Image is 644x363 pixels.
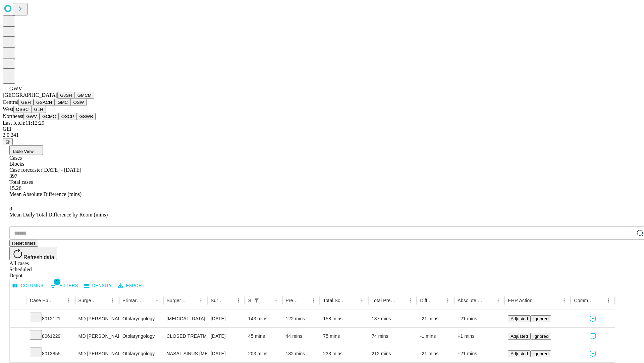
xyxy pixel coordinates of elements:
button: GSACH [34,99,55,106]
div: 8013855 [30,345,72,362]
button: Export [116,281,146,291]
div: MD [PERSON_NAME] [78,345,116,362]
button: Ignored [531,315,551,322]
button: Menu [64,296,73,305]
div: Total Predicted Duration [372,298,396,303]
button: Menu [309,296,318,305]
div: 212 mins [372,345,414,362]
button: Adjusted [508,315,531,322]
div: GEI [3,126,641,132]
div: +21 mins [458,345,501,362]
span: Total cases [9,179,33,185]
button: Menu [196,296,206,305]
button: Sort [434,296,443,305]
span: West [3,106,13,112]
div: 2.0.241 [3,132,641,138]
span: Adjusted [511,351,528,356]
button: Expand [13,331,23,342]
button: GJSH [57,92,75,99]
span: GWV [9,86,22,91]
span: Reset filters [12,241,36,246]
button: Sort [299,296,309,305]
button: Sort [533,296,542,305]
button: Menu [108,296,117,305]
span: Ignored [533,351,548,356]
button: Sort [224,296,234,305]
div: 8061229 [30,328,72,345]
span: Table View [12,149,34,154]
span: [GEOGRAPHIC_DATA] [3,92,57,98]
button: GMCM [75,92,94,99]
button: Density [83,281,114,291]
button: Table View [9,145,43,155]
div: MD [PERSON_NAME] [78,328,116,345]
div: 74 mins [372,328,414,345]
button: Menu [234,296,243,305]
span: 397 [9,173,17,179]
button: Adjusted [508,350,531,357]
div: Comments [574,298,593,303]
button: Sort [262,296,271,305]
div: 137 mins [372,310,414,327]
div: Absolute Difference [458,298,483,303]
button: Sort [55,296,64,305]
span: Northeast [3,113,23,119]
button: Expand [13,313,23,325]
span: 1 [54,278,60,285]
span: Refresh data [23,254,54,260]
span: Mean Daily Total Difference by Room (mins) [9,212,108,217]
button: Ignored [531,350,551,357]
div: +1 mins [458,328,501,345]
button: Sort [484,296,493,305]
div: Surgery Name [167,298,186,303]
button: @ [3,138,13,145]
span: [DATE] - [DATE] [42,167,81,173]
div: [DATE] [211,328,241,345]
div: Surgeon Name [78,298,98,303]
button: Sort [396,296,406,305]
div: Total Scheduled Duration [323,298,347,303]
div: 122 mins [286,310,317,327]
div: 233 mins [323,345,365,362]
button: Menu [493,296,503,305]
div: EHR Action [508,298,532,303]
span: Adjusted [511,316,528,321]
div: CLOSED TREATMENT [MEDICAL_DATA] WITH STABILIZATION [167,328,204,345]
button: Sort [348,296,357,305]
button: Expand [13,348,23,360]
button: Adjusted [508,333,531,340]
span: Ignored [533,334,548,339]
button: Sort [143,296,152,305]
button: Menu [271,296,281,305]
div: 182 mins [286,345,317,362]
button: Menu [357,296,367,305]
div: -21 mins [420,310,451,327]
button: Show filters [48,280,80,291]
span: @ [5,139,10,144]
button: GSWB [77,113,96,120]
div: 1 active filter [252,296,261,305]
button: Menu [604,296,613,305]
div: Case Epic Id [30,298,54,303]
button: Sort [594,296,604,305]
button: Select columns [11,281,45,291]
button: Menu [406,296,415,305]
span: Ignored [533,316,548,321]
button: GWV [23,113,40,120]
span: Mean Absolute Difference (mins) [9,191,82,197]
button: GBH [18,99,34,106]
button: GLH [31,106,46,113]
button: OSW [71,99,87,106]
button: Refresh data [9,247,57,260]
button: Menu [559,296,569,305]
span: 15.26 [9,185,21,191]
div: NASAL SINUS [MEDICAL_DATA] MAXILLARY ANTROSTOMY [167,345,204,362]
div: Primary Service [122,298,142,303]
div: -21 mins [420,345,451,362]
span: Last fetch: 11:12:29 [3,120,44,126]
button: Ignored [531,333,551,340]
button: GCMC [40,113,59,120]
span: Case forecaster [9,167,42,173]
div: 158 mins [323,310,365,327]
div: 75 mins [323,328,365,345]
